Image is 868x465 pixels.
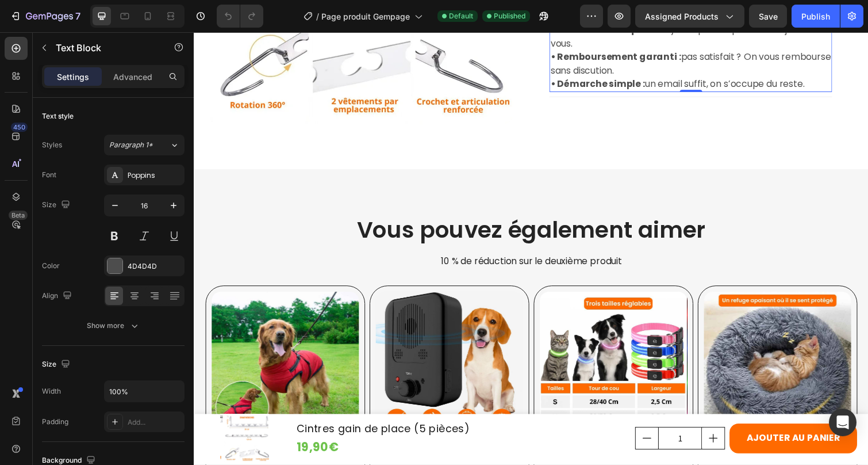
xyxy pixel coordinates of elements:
div: Text style [42,111,74,121]
div: Styles [42,140,62,150]
div: Open Intercom Messenger [829,409,857,436]
div: Undo/Redo [217,5,263,28]
input: Auto [105,381,184,402]
a: Système anti-aboiement à ultrasons pour chiens [186,266,336,417]
span: Paragraph 1* [109,140,153,150]
span: Published [494,11,525,21]
button: Paragraph 1* [104,135,185,155]
span: / [316,10,319,22]
div: Width [42,386,61,397]
div: Beta [9,211,28,220]
div: Color [42,261,60,271]
div: Add... [128,417,182,428]
p: Text Block [56,41,153,55]
button: 7 [5,5,86,28]
div: AJOUTER AU PANIER [565,407,661,424]
p: 10 % de réduction sur le deuxième produit [13,229,677,241]
button: Publish [792,5,840,28]
span: Page produit Gempage [321,10,410,22]
div: 19,90€ [103,414,399,435]
div: Publish [801,10,830,22]
p: un email suffit, on s’occupe du reste. [364,47,651,60]
div: Align [42,288,74,304]
button: decrement [452,405,475,426]
a: Collier lumineux de sécurité pour animaux [354,266,504,417]
a: Doudoune fashion pour chien [18,266,168,417]
input: quantity [475,405,520,426]
span: Assigned Products [645,10,719,22]
div: 4D4D4D [128,261,182,272]
strong: • Démarche simple : [364,47,461,60]
div: Font [42,170,56,180]
p: Settings [57,71,89,83]
div: 450 [11,123,28,132]
span: Default [449,11,473,21]
button: Save [749,5,787,28]
iframe: Design area [194,32,868,465]
button: Show more [42,315,185,336]
a: Coussin moelleux ultra-confort premium [521,266,672,417]
p: pas satisfait ? On vous rembourse sans discution. [364,19,651,47]
div: Size [42,197,72,213]
strong: • Remboursement garanti : [364,19,498,32]
p: 7 [75,9,80,23]
button: increment [520,405,543,426]
button: Assigned Products [635,5,744,28]
div: Padding [42,417,68,427]
button: AJOUTER AU PANIER [548,401,678,431]
p: Advanced [113,71,152,83]
span: Save [759,12,778,21]
div: Size [42,357,72,372]
div: Show more [87,320,140,331]
h2: Vous pouvez également aimer [11,186,678,219]
div: Poppins [128,170,182,181]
